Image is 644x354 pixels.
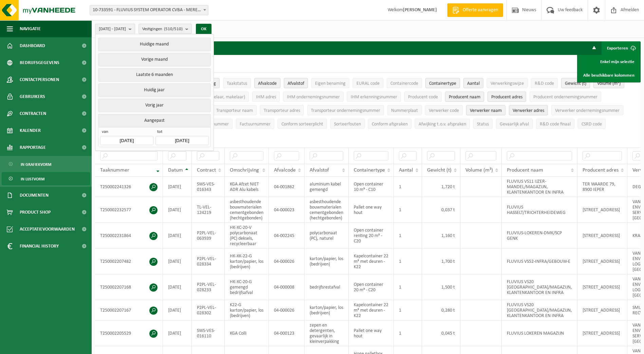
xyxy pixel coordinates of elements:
td: P2PL-VEL-028302 [192,300,225,320]
td: asbesthoudende bouwmaterialen cementgebonden (hechtgebonden) [305,197,349,223]
span: Verwerker adres [513,108,544,113]
button: Eigen benamingEigen benaming: Activate to sort [311,78,349,88]
button: CSRD codeCSRD code: Activate to sort [578,119,606,129]
td: karton/papier, los (bedrijven) [305,249,349,274]
button: Verwerker ondernemingsnummerVerwerker ondernemingsnummer: Activate to sort [551,105,623,115]
button: TaakstatusTaakstatus: Activate to sort [223,78,251,88]
td: 1,700 t [422,249,460,274]
button: StatusStatus: Activate to sort [473,119,493,129]
td: FLUVIUS VS20 [GEOGRAPHIC_DATA]/MAGAZIJN, KLANTENKANTOOR EN INFRA [502,300,577,320]
span: Verwerker naam [470,108,502,113]
td: 04-001862 [269,177,305,197]
a: Offerte aanvragen [447,3,503,17]
td: Kapelcontainer 22 m³ met deuren - K22 [349,249,394,274]
span: Financial History [20,238,59,255]
button: Vorige maand [98,53,210,66]
span: IHM erkenningsnummer [351,95,397,100]
span: 10-733591 - FLUVIUS SYSTEM OPERATOR CVBA - MERELBEKE-MELLE [90,5,208,15]
button: FactuurnummerFactuurnummer: Activate to sort [236,119,274,129]
button: Transporteur adresTransporteur adres: Activate to sort [260,105,304,115]
span: Dashboard [20,37,45,54]
span: Contactpersonen [20,71,59,88]
span: Containertype [429,81,456,86]
span: Transporteur naam [216,108,253,113]
button: IHM adresIHM adres: Activate to sort [252,92,280,102]
button: ContainertypeContainertype: Activate to sort [425,78,460,88]
span: EURAL code [356,81,380,86]
button: Verwerker adresVerwerker adres: Activate to sort [509,105,548,115]
td: 1,500 t [422,274,460,300]
span: Verwerkingswijze [491,81,524,86]
td: Pallet one way hout [349,320,394,346]
td: [STREET_ADDRESS] [577,274,627,300]
td: T250002232577 [95,197,163,223]
td: TER WAARDE 79, 8900 IEPER [577,177,627,197]
td: 1 [394,274,422,300]
td: 1 [394,177,422,197]
td: [DATE] [163,320,192,346]
td: KGA Afzet NIET ADR Alu kabels [225,177,269,197]
span: Volume (m³) [597,81,621,86]
td: 1 [394,197,422,223]
button: IHM ondernemingsnummerIHM ondernemingsnummer: Activate to sort [283,92,344,102]
button: VerwerkingswijzeVerwerkingswijze: Activate to sort [487,78,528,88]
td: HK-XC-20-V polycarbonaat (PC) deksels, recycleerbaar [225,223,269,249]
td: FLUVIUS VS11 IJZER-MANDEL/MAGAZIJN, KLANTENKANTOOR EN INFRA [502,177,577,197]
span: Vestigingen [142,24,183,34]
td: 1 [394,300,422,320]
td: [DATE] [163,177,192,197]
a: In lijstvorm [2,172,90,185]
td: Open container renting 20 m³ - C20 [349,223,394,249]
td: 04-000026 [269,249,305,274]
span: Afvalstof [288,81,304,86]
span: IHM adres [256,95,276,100]
span: Kalender [20,122,41,139]
td: [STREET_ADDRESS] [577,197,627,223]
td: [STREET_ADDRESS] [577,249,627,274]
span: Producent naam [449,95,480,100]
span: Documenten [20,187,49,204]
td: KGA Colli [225,320,269,346]
span: Containertype [354,168,385,173]
td: T250002241326 [95,177,163,197]
button: ContainercodeContainercode: Activate to sort [387,78,422,88]
button: Conform afspraken : Activate to sort [368,119,411,129]
td: SWS-VES-016343 [192,177,225,197]
span: Gebruikers [20,88,45,105]
span: Nummerplaat [391,108,418,113]
button: Vestigingen(510/510) [139,24,192,34]
td: T250002207168 [95,274,163,300]
button: Transporteur ondernemingsnummerTransporteur ondernemingsnummer : Activate to sort [307,105,384,115]
span: Gevaarlijk afval [500,122,529,127]
span: Producent ondernemingsnummer [533,95,597,100]
span: Producent adres [491,95,522,100]
span: Navigatie [20,20,41,37]
td: 04-000026 [269,300,305,320]
button: SorteerfoutenSorteerfouten: Activate to sort [330,119,365,129]
td: Open container 20 m³ - C20 [349,274,394,300]
td: [DATE] [163,223,192,249]
button: Verwerker naamVerwerker naam: Activate to sort [466,105,505,115]
span: Producent code [408,95,438,100]
td: SWS-VES-016110 [192,320,225,346]
a: Alle beschikbare kolommen [578,68,640,82]
span: IHM ondernemingsnummer [287,95,340,100]
td: Open container 10 m³ - C10 [349,177,394,197]
td: 04-000023 [269,197,305,223]
span: R&D code [535,81,554,86]
td: zepen en detergenten, gevaarlijk in kleinverpakking [305,320,349,346]
td: 1,160 t [422,223,460,249]
span: Contracten [20,105,46,122]
button: AfvalcodeAfvalcode: Activate to sort [254,78,280,88]
button: Laatste 6 maanden [98,68,210,82]
button: Transporteur naamTransporteur naam: Activate to sort [213,105,257,115]
td: Pallet one way hout [349,197,394,223]
span: Afwijking t.o.v. afspraken [419,122,466,127]
span: R&D code finaal [540,122,571,127]
td: 1 [394,223,422,249]
span: tot [155,129,208,136]
span: Taaknummer [100,168,129,173]
span: In grafiekvorm [21,158,51,171]
button: Producent codeProducent code: Activate to sort [404,92,442,102]
button: Vorig jaar [98,99,210,112]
